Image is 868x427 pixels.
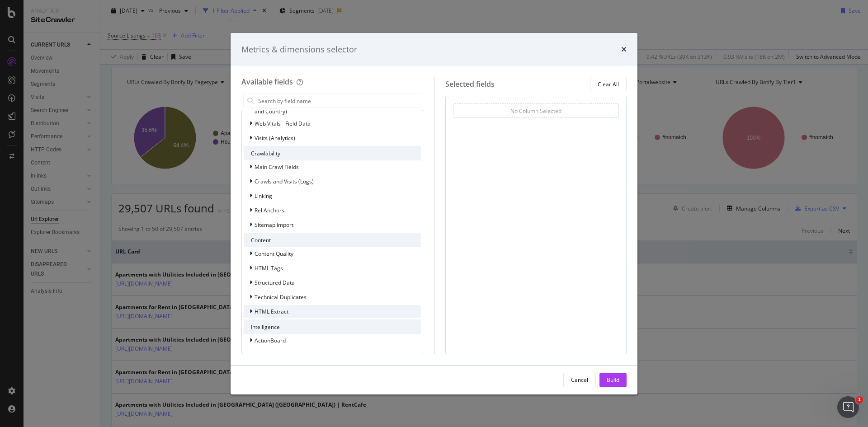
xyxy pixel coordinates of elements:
[510,107,561,115] div: No Column Selected
[598,80,619,88] div: Clear All
[241,44,357,56] div: Metrics & dimensions selector
[599,373,627,387] button: Build
[255,337,286,344] span: ActionBoard
[255,250,293,258] span: Content Quality
[445,79,495,89] div: Selected fields
[571,376,588,384] div: Cancel
[563,373,596,387] button: Cancel
[607,376,619,384] div: Build
[244,146,421,160] div: Crawlability
[255,293,307,301] span: Technical Duplicates
[255,279,295,286] span: Structured Data
[255,264,283,272] span: HTML Tags
[255,192,272,200] span: Linking
[257,94,421,108] input: Search by field name
[255,100,411,115] span: Google Search Console Keywords (Aggregated Metrics By URL and Country)
[244,319,421,334] div: Intelligence
[255,221,293,229] span: Sitemap import
[255,178,314,185] span: Crawls and Visits (Logs)
[837,396,859,418] iframe: Intercom live chat
[255,120,311,127] span: Web Vitals - Field Data
[244,233,421,247] div: Content
[231,33,637,394] div: modal
[255,206,284,214] span: Rel Anchors
[255,308,288,315] span: HTML Extract
[856,396,863,404] span: 1
[590,77,627,91] button: Clear All
[255,134,295,142] span: Visits (Analytics)
[241,77,293,87] div: Available fields
[621,44,627,56] div: times
[255,163,299,171] span: Main Crawl Fields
